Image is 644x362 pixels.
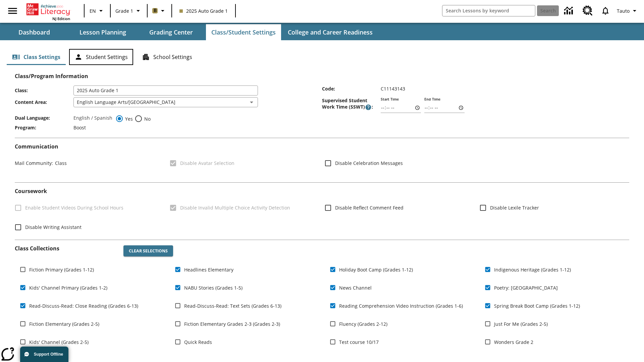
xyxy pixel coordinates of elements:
span: Boost [73,124,86,131]
label: Start Time [381,97,399,102]
span: Class [53,160,67,166]
div: Coursework [15,188,629,234]
span: Fiction Elementary Grades 2-3 (Grades 2-3) [184,320,280,327]
span: Kids' Channel (Grades 2-5) [29,339,89,346]
span: Read-Discuss-Read: Text Sets (Grades 6-13) [184,302,281,309]
span: No [143,115,151,122]
span: Fluency (Grades 2-12) [339,320,387,327]
input: Class [73,85,258,96]
span: Enable Student Videos During School Hours [25,204,123,211]
button: Class/Student Settings [206,24,281,40]
div: Class/Program Information [15,79,629,132]
span: Disable Writing Assistant [25,224,82,231]
span: Fiction Primary (Grades 1-12) [29,266,94,273]
button: Support Offline [20,347,68,362]
span: Disable Celebration Messages [335,160,403,167]
a: Data Center [560,2,579,20]
input: search field [442,5,535,16]
span: B [154,6,157,15]
span: News Channel [339,284,372,291]
button: Clear Selections [123,245,173,257]
span: NABU Stories (Grades 1-5) [184,284,243,291]
h2: Class/Program Information [15,73,629,79]
label: English / Spanish [73,115,112,123]
button: Class Settings [7,49,66,65]
div: English Language Arts/[GEOGRAPHIC_DATA] [73,97,258,107]
span: Content Area : [15,99,73,105]
span: Class : [15,87,73,94]
a: Home [26,3,70,16]
span: Quick Reads [184,339,212,346]
span: Indigenous Heritage (Grades 1-12) [494,266,571,273]
button: Profile/Settings [614,5,641,17]
button: Boost Class color is light brown. Change class color [150,5,169,17]
button: Open side menu [3,1,22,21]
span: Program : [15,124,73,131]
h2: Communication [15,143,629,150]
button: Grade: Grade 1, Select a grade [113,5,145,17]
div: Home [26,2,70,21]
span: 2025 Auto Grade 1 [179,7,228,14]
span: Disable Avatar Selection [180,160,234,167]
span: Wonders Grade 2 [494,339,533,346]
a: Resource Center, Will open in new tab [579,2,597,20]
h2: Course work [15,188,629,194]
span: Just For Me (Grades 2-5) [494,320,548,327]
button: Lesson Planning [69,24,136,40]
span: Fiction Elementary (Grades 2-5) [29,320,99,327]
span: Read-Discuss-Read: Close Reading (Grades 6-13) [29,302,138,309]
button: School Settings [137,49,198,65]
span: Supervised Student Work Time (SSWT) : [322,97,381,111]
button: Dashboard [1,24,68,40]
label: End Time [424,97,440,102]
span: Kids' Channel Primary (Grades 1-2) [29,284,107,291]
button: Student Settings [69,49,133,65]
span: Disable Reflect Comment Feed [335,204,404,211]
span: Disable Lexile Tracker [490,204,539,211]
span: Code : [322,85,381,92]
span: Poetry: [GEOGRAPHIC_DATA] [494,284,558,291]
div: Communication [15,143,629,177]
span: Disable Invalid Multiple Choice Activity Detection [180,204,290,211]
button: College and Career Readiness [282,24,378,40]
button: Language: EN, Select a language [87,5,108,17]
span: Support Offline [34,352,63,357]
span: Holiday Boot Camp (Grades 1-12) [339,266,413,273]
button: Supervised Student Work Time is the timeframe when students can take LevelSet and when lessons ar... [365,104,372,111]
span: Dual Language : [15,115,73,121]
span: Mail Community : [15,160,53,166]
span: EN [90,7,96,14]
span: Yes [123,115,133,122]
span: Tauto [617,7,630,14]
button: Grading Center [138,24,205,40]
span: NJ Edition [52,16,70,21]
div: Class/Student Settings [7,49,637,65]
span: Grade 1 [115,7,133,14]
span: C11143143 [381,85,405,92]
a: Notifications [597,2,614,19]
span: Test course 10/17 [339,339,379,346]
span: Headlines Elementary [184,266,233,273]
h2: Class Collections [15,245,118,252]
span: Reading Comprehension Video Instruction (Grades 1-6) [339,302,463,309]
span: Spring Break Boot Camp (Grades 1-12) [494,302,580,309]
div: Class Collections [15,240,629,357]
